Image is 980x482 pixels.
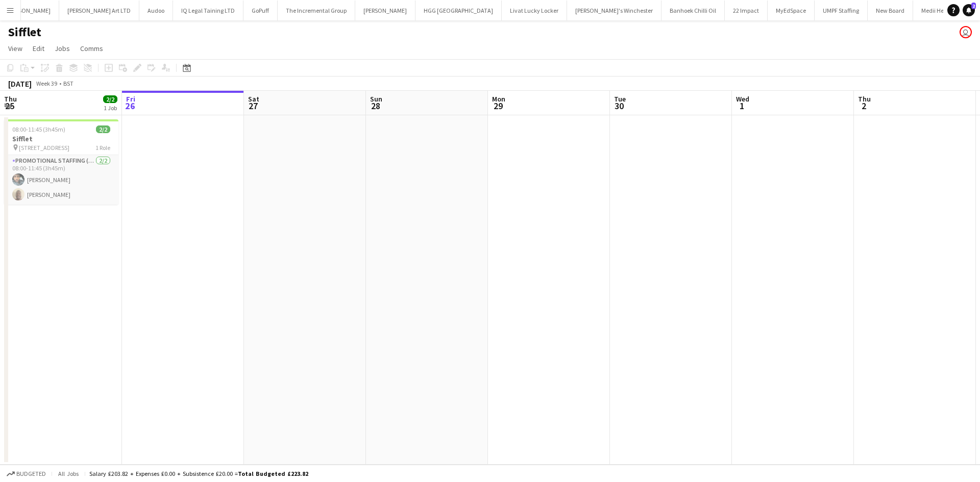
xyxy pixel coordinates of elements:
[502,1,567,20] button: Livat Lucky Locker
[736,94,749,104] span: Wed
[858,94,871,104] span: Thu
[278,1,355,20] button: The Incremental Group
[567,1,661,20] button: [PERSON_NAME]'s Winchester
[29,42,48,55] a: Edit
[815,1,868,20] button: UMPF Staffing
[247,100,259,112] span: 27
[126,94,135,104] span: Fri
[4,94,17,104] span: Thu
[51,42,74,55] a: Jobs
[492,94,505,104] span: Mon
[661,1,725,20] button: Banhoek Chilli Oil
[139,1,173,20] button: Audoo
[104,104,117,112] div: 1 Job
[95,144,110,151] span: 1 Role
[725,1,768,20] button: 22 Impact
[370,94,382,104] span: Sun
[80,44,103,53] span: Comms
[16,470,46,477] span: Budgeted
[248,94,259,104] span: Sat
[971,3,976,9] span: 2
[355,1,415,20] button: [PERSON_NAME]
[913,1,963,20] button: Medii Health
[614,94,626,104] span: Tue
[4,119,118,205] app-job-card: 08:00-11:45 (3h45m)2/2Sifflet [STREET_ADDRESS]1 RolePromotional Staffing (Brand Ambassadors)2/208...
[103,95,117,103] span: 2/2
[243,1,278,20] button: GoPuff
[19,144,69,151] span: [STREET_ADDRESS]
[59,1,139,20] button: [PERSON_NAME] Art LTD
[4,134,118,143] h3: Sifflet
[238,470,308,477] span: Total Budgeted £223.82
[4,155,118,205] app-card-role: Promotional Staffing (Brand Ambassadors)2/208:00-11:45 (3h45m)[PERSON_NAME][PERSON_NAME]
[3,100,17,112] span: 25
[856,100,871,112] span: 2
[5,468,47,479] button: Budgeted
[34,80,59,87] span: Week 39
[369,100,382,112] span: 28
[63,80,73,87] div: BST
[76,42,107,55] a: Comms
[612,100,626,112] span: 30
[89,470,308,477] div: Salary £203.82 + Expenses £0.00 + Subsistence £20.00 =
[415,1,502,20] button: HGG [GEOGRAPHIC_DATA]
[963,4,975,16] a: 2
[8,44,22,53] span: View
[33,44,44,53] span: Edit
[8,24,41,40] h1: Sifflet
[4,42,27,55] a: View
[96,125,110,133] span: 2/2
[768,1,815,20] button: MyEdSpace
[734,100,749,112] span: 1
[125,100,135,112] span: 26
[8,79,32,89] div: [DATE]
[173,1,243,20] button: IQ Legal Taining LTD
[12,125,65,133] span: 08:00-11:45 (3h45m)
[55,44,70,53] span: Jobs
[960,26,972,38] app-user-avatar: habon mohamed
[56,470,81,477] span: All jobs
[491,100,505,112] span: 29
[868,1,913,20] button: New Board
